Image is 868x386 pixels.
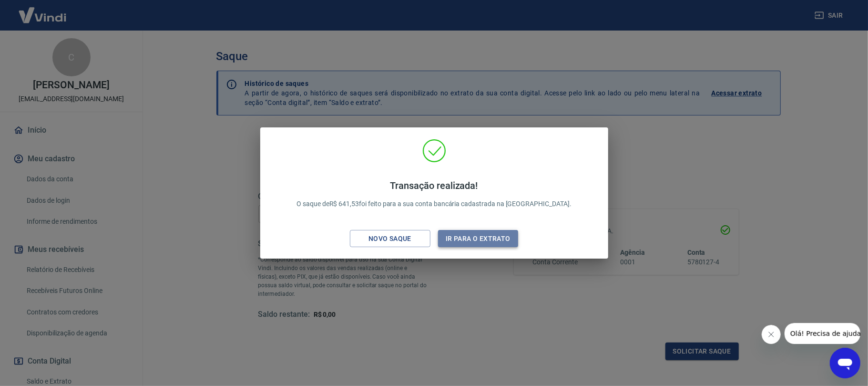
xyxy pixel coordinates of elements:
span: Olá! Precisa de ajuda? [6,7,80,14]
button: Ir para o extrato [438,230,519,248]
iframe: Fechar mensagem [762,325,781,344]
iframe: Mensagem da empresa [785,323,860,344]
div: Novo saque [357,233,423,245]
p: O saque de R$ 641,53 foi feito para a sua conta bancária cadastrada na [GEOGRAPHIC_DATA]. [296,180,572,209]
iframe: Botão para abrir a janela de mensagens [830,348,860,378]
h4: Transação realizada! [296,180,572,191]
button: Novo saque [350,230,430,248]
